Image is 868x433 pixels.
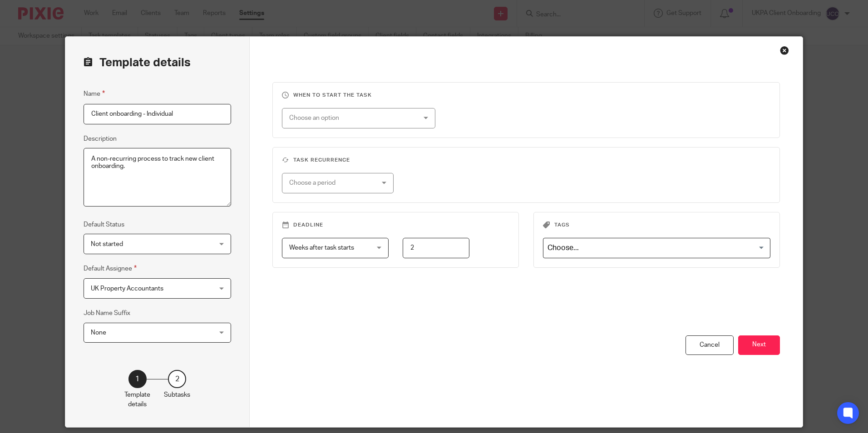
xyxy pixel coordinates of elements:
div: Search for option [543,238,770,258]
div: 2 [168,370,186,388]
h3: Task recurrence [282,157,770,164]
p: Subtasks [164,390,190,399]
label: Name [84,89,105,99]
button: Next [738,335,780,355]
h3: Deadline [282,221,509,229]
div: Cancel [686,335,734,355]
input: Search for option [544,240,765,256]
label: Default Assignee [84,263,137,274]
h3: When to start the task [282,92,770,99]
div: 1 [128,370,147,388]
h2: Template details [84,55,191,70]
h3: Tags [543,221,770,229]
div: Choose a period [289,173,372,192]
span: None [91,330,106,336]
label: Job Name Suffix [84,309,130,318]
p: Template details [124,390,150,409]
span: Weeks after task starts [289,245,354,251]
div: Choose an option [289,108,406,128]
div: Close this dialog window [780,46,789,55]
span: UK Property Accountants [91,285,163,292]
textarea: A non-recurring process to track new client onboarding. [84,148,231,207]
label: Default Status [84,220,124,229]
span: Not started [91,241,123,247]
label: Description [84,134,117,143]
